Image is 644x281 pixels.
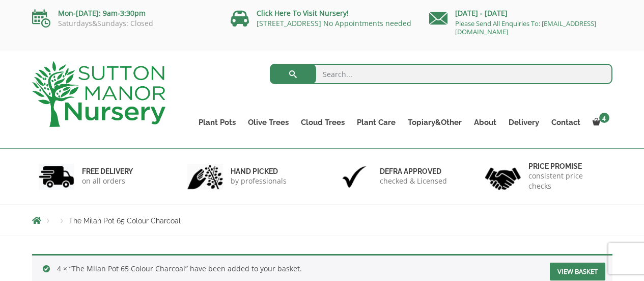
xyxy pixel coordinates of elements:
nav: Breadcrumbs [32,216,612,224]
img: 3.jpg [337,164,372,190]
p: consistent price checks [528,171,606,191]
span: 4 [599,113,609,123]
a: Topiary&Other [402,115,468,130]
span: The Milan Pot 65 Colour Charcoal [69,217,181,225]
h6: hand picked [231,167,287,176]
p: Mon-[DATE]: 9am-3:30pm [32,7,215,19]
img: 4.jpg [485,161,521,192]
p: Saturdays&Sundays: Closed [32,19,215,28]
a: Cloud Trees [295,115,351,130]
a: Delivery [502,115,545,130]
h6: FREE DELIVERY [82,167,133,176]
img: logo [32,61,165,127]
img: 1.jpg [39,164,74,190]
a: [STREET_ADDRESS] No Appointments needed [257,18,411,28]
p: by professionals [231,176,287,186]
a: 4 [586,115,612,130]
a: Olive Trees [242,115,295,130]
a: Plant Care [351,115,402,130]
a: Please Send All Enquiries To: [EMAIL_ADDRESS][DOMAIN_NAME] [455,19,596,36]
img: 2.jpg [187,164,223,190]
a: Plant Pots [192,115,242,130]
h6: Price promise [528,162,606,171]
a: Contact [545,115,586,130]
a: View basket [550,263,605,280]
input: Search... [270,64,612,84]
a: Click Here To Visit Nursery! [257,8,349,18]
h6: Defra approved [380,167,447,176]
p: [DATE] - [DATE] [429,7,612,19]
p: checked & Licensed [380,176,447,186]
a: About [468,115,502,130]
p: on all orders [82,176,133,186]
